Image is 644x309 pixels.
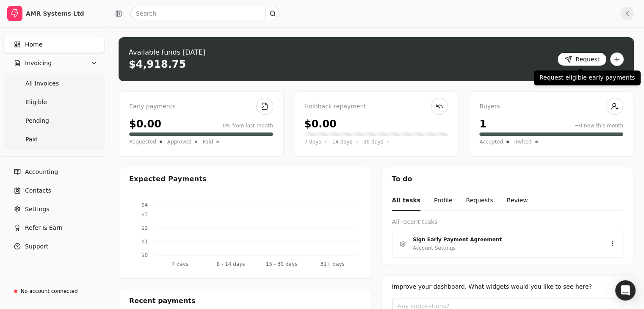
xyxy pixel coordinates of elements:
div: Request eligible early payments [534,70,641,85]
span: 14 days [332,138,352,146]
div: AMR Systems Ltd [26,9,101,18]
span: All Invoices [25,79,59,88]
span: Paid [25,135,38,144]
div: Open Intercom Messenger [615,280,636,301]
button: All tasks [392,191,420,211]
tspan: $1 [141,239,148,245]
div: Account Settings [413,244,456,252]
tspan: 31+ days [320,261,344,267]
a: Pending [5,112,103,129]
input: Search [130,7,279,20]
div: Early payments [129,102,273,111]
span: Home [25,40,42,49]
span: Settings [25,205,49,214]
div: +0 new this month [575,122,623,130]
span: Refer & Earn [25,223,63,232]
tspan: 15 - 30 days [266,261,298,267]
a: Settings [3,201,105,218]
button: Profile [434,191,453,211]
div: Holdback repayment [304,102,448,111]
button: Requests [466,191,493,211]
button: Review [507,191,528,211]
span: Pending [25,116,49,125]
div: No account connected [21,287,78,295]
a: Accounting [3,163,105,180]
span: Support [25,242,48,251]
button: K [620,7,634,20]
button: Invoicing [3,55,105,72]
div: Available funds [DATE] [129,47,205,58]
a: Eligible [5,94,103,110]
span: 30 days [363,138,383,146]
a: No account connected [3,284,105,299]
button: Request [557,52,607,66]
span: Accepted [479,138,503,146]
tspan: $2 [141,225,148,231]
div: Improve your dashboard. What widgets would you like to see here? [392,282,624,291]
tspan: $3 [141,212,148,218]
div: Expected Payments [129,174,207,184]
span: Contacts [25,186,51,195]
div: 1 [479,116,486,132]
a: Paid [5,131,103,148]
a: Contacts [3,182,105,199]
div: $0.00 [304,116,337,132]
span: Invited [514,138,531,146]
div: To do [382,167,634,191]
span: Accounting [25,168,58,177]
a: All Invoices [5,75,103,92]
span: Requested [129,138,156,146]
tspan: 8 - 14 days [216,261,245,267]
span: Approved [167,138,192,146]
button: Refer & Earn [3,219,105,236]
tspan: $0 [141,252,148,258]
div: All recent tasks [392,218,624,226]
span: 7 days [304,138,321,146]
div: $4,918.75 [129,58,186,71]
tspan: 7 days [171,261,188,267]
tspan: $4 [141,202,148,208]
div: 0% from last month [223,122,273,130]
span: Paid [202,138,213,146]
div: Buyers [479,102,623,111]
button: Support [3,238,105,255]
div: $0.00 [129,116,161,132]
a: Home [3,36,105,53]
span: Invoicing [25,59,52,68]
span: Eligible [25,98,47,107]
div: Sign Early Payment Agreement [413,235,596,244]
